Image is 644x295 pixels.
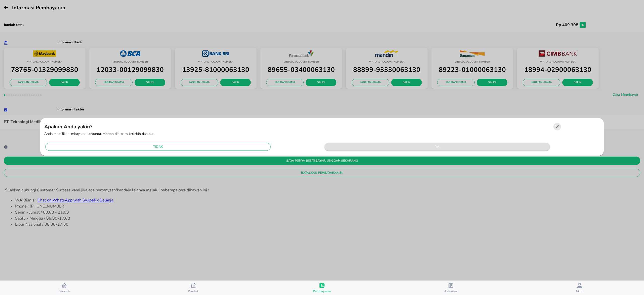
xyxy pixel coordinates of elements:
[129,281,258,295] button: Produk
[325,143,550,151] button: ya
[58,289,71,293] span: Beranda
[515,281,644,295] button: Akun
[327,144,547,150] span: ya
[48,144,268,150] span: tidak
[188,289,199,293] span: Produk
[44,122,553,131] h5: Apakah Anda yakin?
[576,289,584,293] span: Akun
[44,131,600,136] p: Anda memiliki pembayaran tertunda. Mohon diproses terlebih dahulu.
[444,289,458,293] span: Aktivitas
[386,281,515,295] button: Aktivitas
[258,281,386,295] button: Pembayaran
[45,143,271,151] button: tidak
[313,289,331,293] span: Pembayaran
